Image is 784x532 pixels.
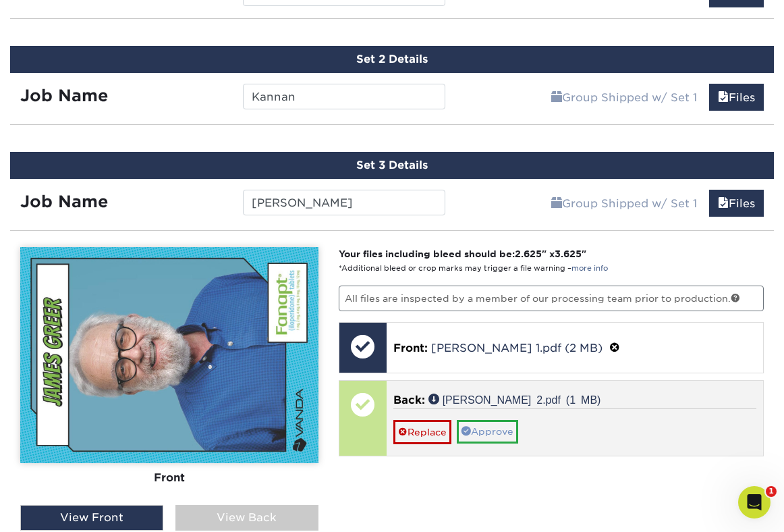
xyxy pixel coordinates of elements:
[709,84,764,111] a: Files
[515,248,542,259] span: 2.625
[431,342,603,354] a: [PERSON_NAME] 1.pdf (2 MB)
[718,91,729,104] span: files
[571,264,608,273] a: more info
[555,248,582,259] span: 3.625
[339,248,586,259] strong: Your files including bleed should be: " x "
[243,190,445,215] input: Enter a job name
[709,190,764,217] a: Files
[10,152,774,179] div: Set 3 Details
[542,190,706,217] a: Group Shipped w/ Set 1
[551,91,562,104] span: shipping
[243,84,445,109] input: Enter a job name
[428,394,601,404] a: [PERSON_NAME] 2.pdf (1 MB)
[339,264,608,273] small: *Additional bleed or crop marks may trigger a file warning –
[393,420,451,444] a: Replace
[766,486,777,497] span: 1
[339,286,764,311] p: All files are inspected by a member of our processing team prior to production.
[20,505,163,531] div: View Front
[10,46,774,73] div: Set 2 Details
[738,486,771,518] iframe: Intercom live chat
[718,197,729,210] span: files
[20,86,108,105] strong: Job Name
[20,192,108,211] strong: Job Name
[457,420,518,443] a: Approve
[175,505,318,531] div: View Back
[393,394,425,406] span: Back:
[542,84,706,111] a: Group Shipped w/ Set 1
[20,463,318,493] div: Front
[551,197,562,210] span: shipping
[393,342,428,354] span: Front:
